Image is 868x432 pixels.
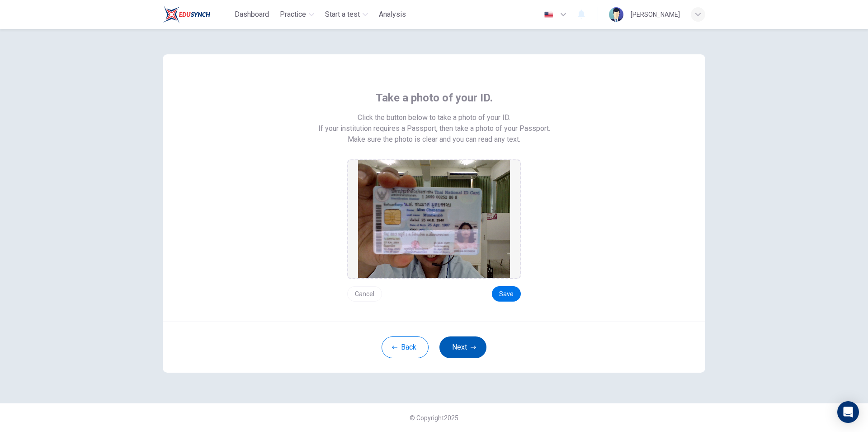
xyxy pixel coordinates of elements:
[318,112,550,134] span: Click the button below to take a photo of your ID. If your institution requires a Passport, then ...
[348,134,520,145] span: Make sure the photo is clear and you can read any text.
[276,6,318,23] button: Practice
[231,6,273,23] button: Dashboard
[375,6,410,23] button: Analysis
[376,91,493,105] span: Take a photo of your ID.
[325,9,360,20] span: Start a test
[163,5,231,24] a: Train Test logo
[321,6,372,23] button: Start a test
[358,160,510,278] img: preview screemshot
[163,5,210,24] img: Train Test logo
[280,9,306,20] span: Practice
[837,401,859,423] div: Open Intercom Messenger
[347,286,382,302] button: Cancel
[609,7,623,22] img: Profile picture
[379,9,406,20] span: Analysis
[235,9,269,20] span: Dashboard
[543,11,554,18] img: en
[410,414,458,422] span: © Copyright 2025
[382,336,429,358] button: Back
[631,9,680,20] div: [PERSON_NAME]
[492,286,521,302] button: Save
[439,336,486,358] button: Next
